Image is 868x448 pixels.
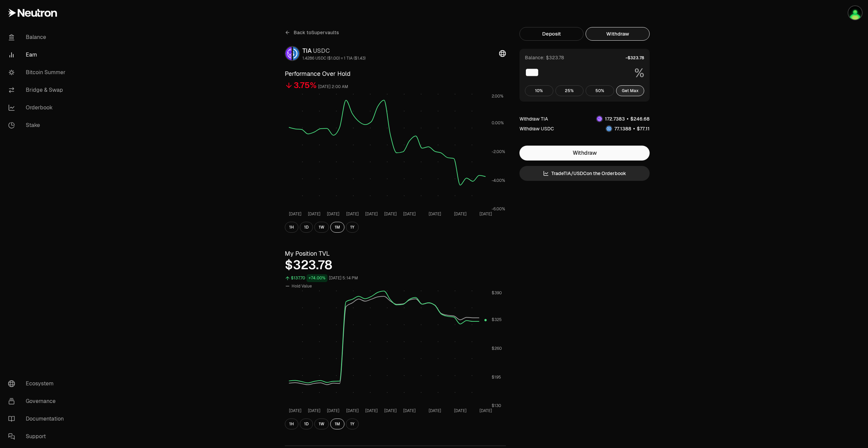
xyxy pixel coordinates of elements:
tspan: [DATE] [327,211,339,217]
tspan: $390 [492,290,502,296]
tspan: [DATE] [403,408,416,413]
tspan: [DATE] [308,211,320,217]
button: 10% [525,85,553,96]
button: 1D [300,222,313,233]
button: 1W [314,222,329,233]
a: Balance [3,28,73,46]
tspan: [DATE] [384,211,397,217]
img: USDC Logo [606,126,612,131]
h3: My Position TVL [285,249,506,258]
span: Back to Supervaults [294,29,339,36]
button: Get Max [616,85,645,96]
img: TIA Logo [285,47,292,60]
a: Earn [3,46,73,64]
button: 1Y [346,419,359,429]
tspan: [DATE] [454,211,467,217]
tspan: $325 [492,317,502,322]
tspan: -4.00% [492,178,505,183]
tspan: [DATE] [346,211,359,217]
div: Withdraw USDC [519,125,554,132]
a: Documentation [3,410,73,428]
button: 1M [330,222,344,233]
tspan: [DATE] [429,408,441,413]
button: Withdraw [586,27,650,41]
button: 1D [300,419,313,429]
tspan: [DATE] [365,211,378,217]
div: 1.4286 USDC ($1.00) = 1 TIA ($1.43) [302,56,366,61]
a: Bridge & Swap [3,81,73,99]
button: 1H [285,419,298,429]
button: 1H [285,222,298,233]
tspan: $260 [492,346,502,351]
tspan: 2.00% [492,93,504,99]
span: Hold Value [292,283,312,289]
button: 1M [330,419,344,429]
button: 50% [586,85,614,96]
a: TradeTIA/USDCon the Orderbook [519,166,650,181]
tspan: $195 [492,375,501,380]
img: TIA Logo [597,116,602,122]
tspan: $130 [492,403,501,408]
a: Governance [3,392,73,410]
tspan: [DATE] [479,211,492,217]
span: % [634,66,644,80]
button: 25% [555,85,584,96]
button: 1Y [346,222,359,233]
a: Ecosystem [3,375,73,392]
tspan: [DATE] [327,408,339,413]
div: TIA [302,46,366,56]
tspan: -2.00% [492,149,505,154]
tspan: [DATE] [365,408,378,413]
a: Orderbook [3,99,73,116]
a: Bitcoin Summer [3,64,73,81]
tspan: [DATE] [403,211,416,217]
tspan: [DATE] [479,408,492,413]
a: Back toSupervaults [285,27,339,38]
tspan: [DATE] [454,408,467,413]
tspan: [DATE] [289,408,301,413]
tspan: [DATE] [346,408,359,413]
a: Support [3,428,73,445]
tspan: 0.00% [492,120,504,126]
div: Balance: $323.78 [525,54,564,61]
tspan: [DATE] [289,211,301,217]
div: 3.75% [294,80,317,91]
img: portefeuilleterra [848,6,862,20]
tspan: [DATE] [384,408,397,413]
a: Stake [3,116,73,134]
button: Deposit [519,27,584,41]
tspan: -6.00% [492,206,505,212]
div: [DATE] 5:14 PM [329,274,358,282]
span: USDC [313,47,330,55]
button: Withdraw [519,146,650,161]
div: +74.00% [307,274,328,282]
div: $137.70 [291,274,305,282]
div: [DATE] 2:00 AM [318,83,348,91]
button: 1W [314,419,329,429]
h3: Performance Over Hold [285,69,506,79]
tspan: [DATE] [308,408,320,413]
tspan: [DATE] [429,211,441,217]
img: USDC Logo [293,47,299,60]
div: $323.78 [285,258,506,272]
div: Withdraw TIA [519,115,548,122]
